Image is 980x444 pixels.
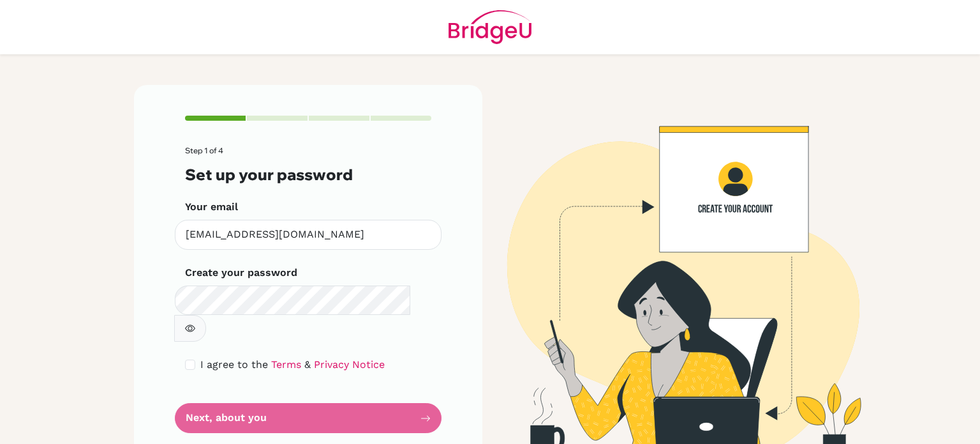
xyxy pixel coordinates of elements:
[113,9,139,20] span: Help
[185,199,238,215] label: Your email
[185,146,223,155] span: Step 1 of 4
[314,358,385,371] a: Privacy Notice
[200,358,268,371] span: I agree to the
[185,265,297,280] label: Create your password
[304,358,311,371] span: &
[185,165,431,184] h3: Set up your password
[175,220,442,250] input: Insert your email*
[271,358,301,371] a: Terms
